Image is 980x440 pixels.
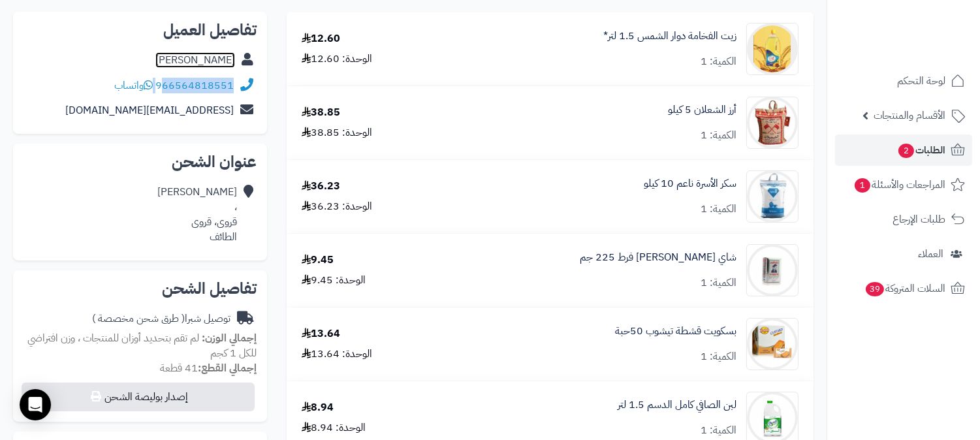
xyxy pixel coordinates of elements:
h2: عنوان الشحن [24,154,257,170]
a: [EMAIL_ADDRESS][DOMAIN_NAME] [65,102,234,118]
div: الوحدة: 8.94 [302,420,366,435]
div: الوحدة: 12.60 [302,52,372,67]
h2: تفاصيل العميل [24,22,257,38]
a: العملاء [835,238,972,270]
span: 1 [855,178,870,193]
a: سكر الأسرة ناعم 10 كيلو [644,176,736,191]
span: السلات المتروكة [864,279,945,298]
div: الكمية: 1 [701,349,736,364]
div: الوحدة: 9.45 [302,273,366,288]
img: 1664106064-Ono0D9PzzYLPIWFUMaSQglYHClbnF6ZYAG5vSfdZ-90x90.jpeg [747,170,798,223]
a: بسكويت قشطة تيشوب 50حبة [615,324,736,339]
div: 9.45 [302,253,334,268]
a: [PERSON_NAME] [155,52,235,68]
div: الكمية: 1 [701,54,736,69]
span: الطلبات [897,141,945,159]
img: 1672056960-Screenshot%202022-12-26%20151412-90x90.png [747,23,798,75]
a: أرز الشعلان 5 كيلو [668,102,736,118]
div: 38.85 [302,105,340,120]
div: الكمية: 1 [701,128,736,143]
a: لوحة التحكم [835,65,972,97]
div: 13.64 [302,326,340,341]
a: لبن الصافي كامل الدسم 1.5 لتر [618,398,736,413]
span: الأقسام والمنتجات [874,106,945,125]
small: 41 قطعة [160,360,257,376]
div: توصيل شبرا [92,311,230,326]
a: المراجعات والأسئلة1 [835,169,972,200]
a: طلبات الإرجاع [835,204,972,235]
span: لم تقم بتحديد أوزان للمنتجات ، وزن افتراضي للكل 1 كجم [27,330,257,361]
div: 36.23 [302,179,340,194]
span: ( طرق شحن مخصصة ) [92,311,185,326]
a: 966564818551 [155,78,234,93]
h2: تفاصيل الشحن [24,281,257,296]
div: الكمية: 1 [701,275,736,291]
img: logo-2.png [891,37,968,64]
div: [PERSON_NAME] ، قروى، قروى الطائف [157,185,237,244]
strong: إجمالي القطع: [198,360,257,376]
a: واتساب [114,78,153,93]
div: الوحدة: 38.85 [302,125,372,140]
span: طلبات الإرجاع [893,210,945,228]
div: 8.94 [302,400,334,415]
button: إصدار بوليصة الشحن [22,383,255,411]
div: الوحدة: 36.23 [302,199,372,214]
div: 12.60 [302,31,340,46]
a: شاي [PERSON_NAME] فرط 225 جم [580,250,736,265]
span: المراجعات والأسئلة [853,176,945,194]
span: العملاء [918,245,943,263]
img: 3129d86a7b78ca3271ea290e605ce2a5cc7b-90x90.jpg [747,318,798,370]
strong: إجمالي الوزن: [202,330,257,346]
span: لوحة التحكم [897,72,945,90]
img: 412233293aa25049172e168eba0c26838d17-90x90.jpeg [747,244,798,296]
div: الوحدة: 13.64 [302,347,372,362]
span: 2 [898,144,914,158]
div: Open Intercom Messenger [20,389,51,420]
a: زيت الفخامة دوار الشمس 1.5 لتر* [603,29,736,44]
span: 39 [866,282,884,296]
div: الكمية: 1 [701,423,736,438]
div: الكمية: 1 [701,202,736,217]
a: الطلبات2 [835,134,972,166]
a: السلات المتروكة39 [835,273,972,304]
img: 1664176778-160165-90x90.jpg [747,97,798,149]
